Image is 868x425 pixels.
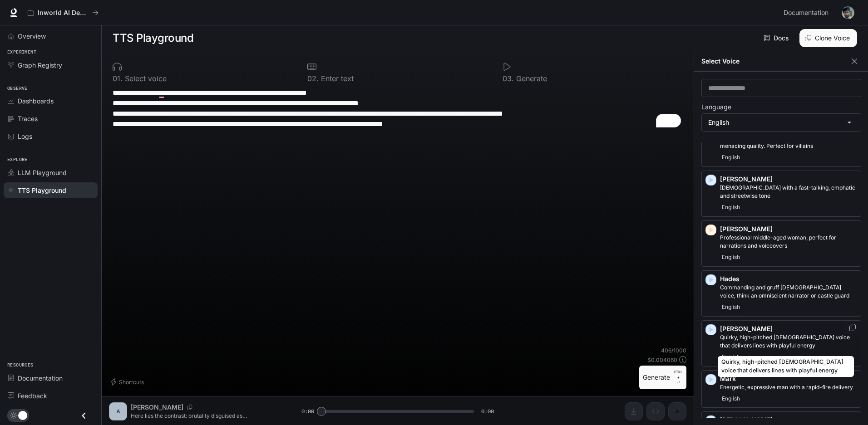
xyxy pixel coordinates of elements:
[4,128,98,144] a: Logs
[514,75,547,82] p: Generate
[4,57,98,73] a: Graph Registry
[319,75,354,82] p: Enter text
[18,391,47,401] span: Feedback
[720,225,857,234] p: [PERSON_NAME]
[720,175,857,184] p: [PERSON_NAME]
[4,28,98,44] a: Overview
[18,410,27,420] span: Dark mode toggle
[18,132,32,141] span: Logs
[18,373,63,383] span: Documentation
[718,356,854,377] div: Quirky, high-pitched [DEMOGRAPHIC_DATA] voice that delivers lines with playful energy
[4,93,98,109] a: Dashboards
[720,283,857,300] p: Commanding and gruff male voice, think an omniscient narrator or castle guard
[674,369,683,380] p: CTRL +
[307,75,319,82] p: 0 2 .
[661,347,686,354] p: 406 / 1000
[720,234,857,250] p: Professional middle-aged woman, perfect for narrations and voiceovers
[24,4,103,22] button: All workspaces
[720,333,857,350] p: Quirky, high-pitched female voice that delivers lines with playful energy
[720,393,742,404] span: English
[4,370,98,386] a: Documentation
[123,75,167,82] p: Select voice
[720,302,742,313] span: English
[720,152,742,163] span: English
[18,60,62,70] span: Graph Registry
[18,186,66,195] span: TTS Playground
[701,104,731,110] p: Language
[702,114,861,131] div: English
[720,374,857,383] p: Mark
[720,274,857,283] p: Hades
[780,4,835,22] a: Documentation
[113,75,123,82] p: 0 1 .
[839,4,857,22] button: User avatar
[762,29,792,47] a: Docs
[18,168,67,177] span: LLM Playground
[503,75,514,82] p: 0 3 .
[720,324,857,333] p: [PERSON_NAME]
[720,383,857,391] p: Energetic, expressive man with a rapid-fire delivery
[113,29,193,47] h1: TTS Playground
[18,114,38,123] span: Traces
[720,202,742,213] span: English
[4,111,98,127] a: Traces
[74,406,94,425] button: Close drawer
[647,356,677,364] p: $ 0.004060
[720,415,857,425] p: [PERSON_NAME]
[4,182,98,198] a: TTS Playground
[784,7,829,19] span: Documentation
[674,369,683,386] p: ⏎
[720,252,742,263] span: English
[799,29,857,47] button: Clone Voice
[18,31,46,41] span: Overview
[639,366,686,389] button: GenerateCTRL +⏎
[38,9,89,17] p: Inworld AI Demos
[113,88,683,129] textarea: To enrich screen reader interactions, please activate Accessibility in Grammarly extension settings
[109,375,148,389] button: Shortcuts
[720,184,857,200] p: Male with a fast-talking, emphatic and streetwise tone
[848,324,857,331] button: Copy Voice ID
[4,388,98,404] a: Feedback
[4,165,98,181] a: LLM Playground
[842,6,854,19] img: User avatar
[18,96,54,106] span: Dashboards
